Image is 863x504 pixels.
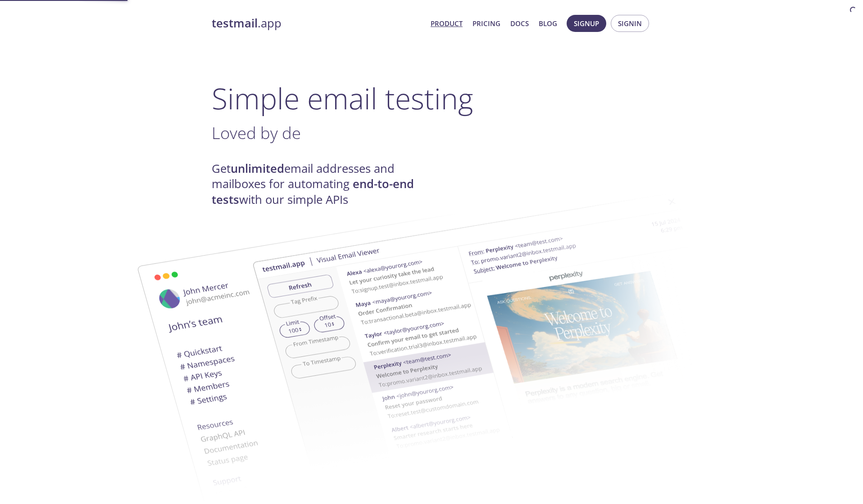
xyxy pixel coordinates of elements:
[212,176,414,207] strong: end-to-end tests
[212,81,651,116] h1: Simple email testing
[212,16,423,31] a: testmail.app
[212,15,258,31] strong: testmail
[431,18,463,29] a: Product
[212,121,301,144] span: Loved by de
[611,15,649,32] button: Signin
[539,18,557,29] a: Blog
[472,18,500,29] a: Pricing
[231,161,284,176] strong: unlimited
[252,179,739,484] img: testmail-email-viewer
[574,18,599,29] span: Signup
[618,18,642,29] span: Signin
[567,15,606,32] button: Signup
[510,18,529,29] a: Docs
[212,161,431,207] h4: Get email addresses and mailboxes for automating with our simple APIs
